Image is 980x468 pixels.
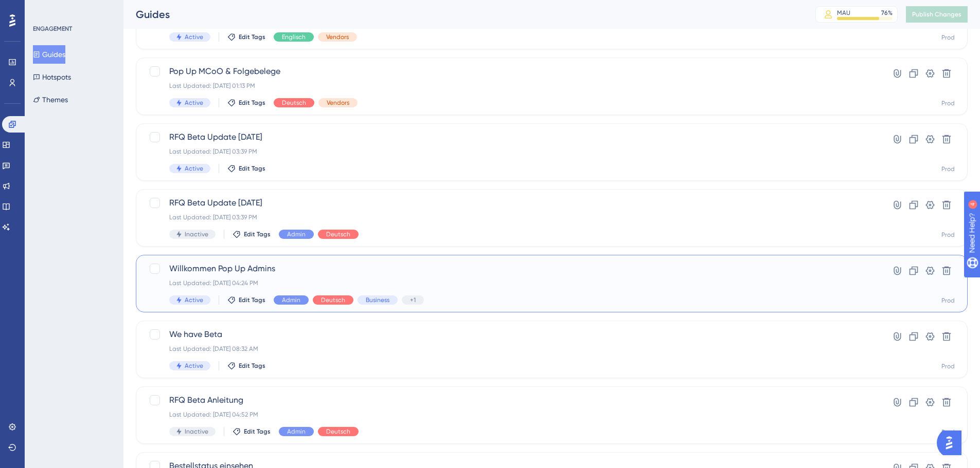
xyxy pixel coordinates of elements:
[185,296,203,304] span: Active
[185,33,203,41] span: Active
[33,90,68,109] button: Themes
[906,6,968,23] button: Publish Changes
[169,197,852,209] span: RFQ Beta Update [DATE]
[169,328,852,341] span: We have Beta
[233,427,271,436] button: Edit Tags
[881,9,893,17] div: 76 %
[24,3,64,15] span: Need Help?
[227,33,265,41] button: Edit Tags
[287,230,306,238] span: Admin
[169,213,852,221] div: Last Updated: [DATE] 03:39 PM
[33,68,71,86] button: Hotspots
[941,428,955,436] div: Prod
[169,147,852,156] div: Last Updated: [DATE] 03:39 PM
[239,164,265,173] span: Edit Tags
[941,231,955,239] div: Prod
[169,263,852,275] span: Willkommen Pop Up Admins
[227,99,265,107] button: Edit Tags
[33,45,65,64] button: Guides
[941,165,955,173] div: Prod
[327,99,349,107] span: Vendors
[239,296,265,304] span: Edit Tags
[185,164,203,173] span: Active
[837,9,850,17] div: MAU
[941,362,955,370] div: Prod
[937,427,968,458] iframe: UserGuiding AI Assistant Launcher
[941,296,955,305] div: Prod
[227,362,265,370] button: Edit Tags
[72,5,75,13] div: 4
[33,25,72,33] div: ENGAGEMENT
[287,427,306,436] span: Admin
[326,230,350,238] span: Deutsch
[169,82,852,90] div: Last Updated: [DATE] 01:13 PM
[227,296,265,304] button: Edit Tags
[912,10,961,18] span: Publish Changes
[366,296,389,304] span: Business
[136,7,790,22] div: Guides
[169,131,852,143] span: RFQ Beta Update [DATE]
[282,296,300,304] span: Admin
[185,427,208,436] span: Inactive
[169,65,852,78] span: Pop Up MCoO & Folgebelege
[233,230,271,238] button: Edit Tags
[169,345,852,353] div: Last Updated: [DATE] 08:32 AM
[169,279,852,287] div: Last Updated: [DATE] 04:24 PM
[169,394,852,406] span: RFQ Beta Anleitung
[169,410,852,419] div: Last Updated: [DATE] 04:52 PM
[244,230,271,238] span: Edit Tags
[239,362,265,370] span: Edit Tags
[239,33,265,41] span: Edit Tags
[282,99,306,107] span: Deutsch
[282,33,306,41] span: Englisch
[321,296,345,304] span: Deutsch
[185,99,203,107] span: Active
[239,99,265,107] span: Edit Tags
[941,99,955,107] div: Prod
[185,230,208,238] span: Inactive
[227,164,265,173] button: Edit Tags
[410,296,416,304] span: +1
[941,33,955,42] div: Prod
[244,427,271,436] span: Edit Tags
[185,362,203,370] span: Active
[326,427,350,436] span: Deutsch
[326,33,349,41] span: Vendors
